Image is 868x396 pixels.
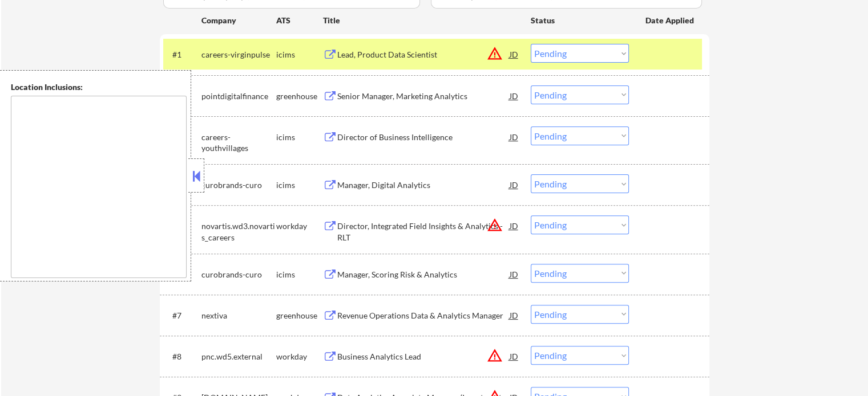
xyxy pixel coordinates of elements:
div: Manager, Digital Analytics [337,179,510,191]
div: JD [508,85,520,106]
div: JD [508,126,520,147]
div: Status [531,10,629,30]
div: JD [508,44,520,64]
div: greenhouse [276,91,323,102]
div: novartis.wd3.novartis_careers [201,221,276,243]
div: workday [276,351,323,362]
div: careers-youthvillages [201,132,276,154]
div: Lead, Product Data Scientist [337,49,510,60]
div: greenhouse [276,310,323,321]
div: icims [276,179,323,191]
div: Business Analytics Lead [337,351,510,362]
div: pointdigitalfinance [201,91,276,102]
div: JD [508,346,520,366]
div: Manager, Scoring Risk & Analytics [337,269,510,280]
div: Company [201,15,276,26]
div: Revenue Operations Data & Analytics Manager [337,310,510,321]
div: icims [276,269,323,280]
button: warning_amber [487,46,503,62]
div: #8 [172,351,192,362]
div: curobrands-curo [201,269,276,280]
div: #7 [172,310,192,321]
div: Date Applied [645,15,696,26]
div: Director of Business Intelligence [337,132,510,143]
div: #1 [172,49,192,60]
div: Director, Integrated Field Insights & Analytics - RLT [337,221,510,243]
div: pnc.wd5.external [201,351,276,362]
div: Senior Manager, Marketing Analytics [337,91,510,102]
button: warning_amber [487,217,503,233]
div: workday [276,221,323,232]
div: curobrands-curo [201,179,276,191]
div: Title [323,15,520,26]
div: JD [508,215,520,236]
div: Location Inclusions: [11,81,187,93]
div: careers-virginpulse [201,49,276,60]
button: warning_amber [487,348,503,364]
div: ATS [276,15,323,26]
div: JD [508,174,520,195]
div: icims [276,49,323,60]
div: JD [508,305,520,325]
div: nextiva [201,310,276,321]
div: icims [276,132,323,143]
div: JD [508,264,520,284]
